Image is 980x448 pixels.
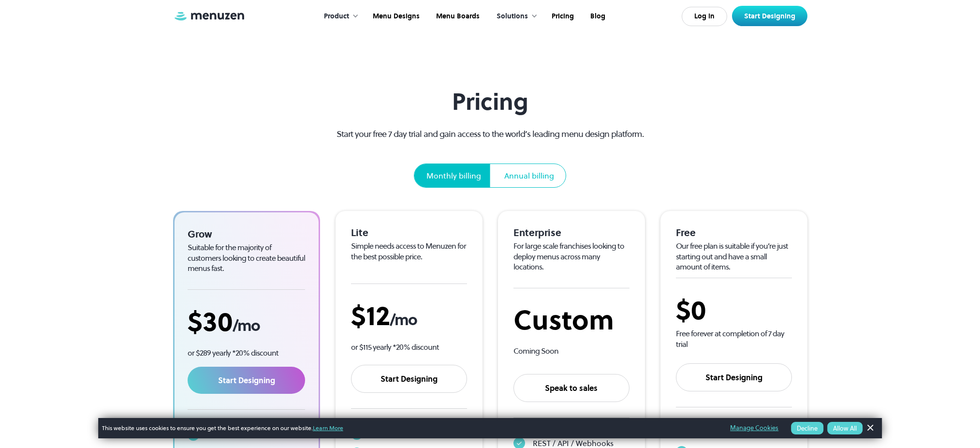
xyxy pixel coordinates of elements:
a: Start Designing [351,365,467,393]
div: Grow [188,228,306,240]
div: Product [324,11,349,22]
a: Speak to sales [513,374,629,402]
span: 30 [203,303,233,340]
button: Allow All [827,422,863,434]
span: /mo [390,309,417,330]
div: Enterprise [513,226,629,239]
div: For large scale franchises looking to deploy menus across many locations. [513,241,629,272]
span: This website uses cookies to ensure you get the best experience on our website. [102,424,717,433]
a: Pricing [542,1,581,31]
div: Coming Soon [513,346,629,357]
div: Custom [513,304,629,336]
p: Start your free 7 day trial and gain access to the world’s leading menu design platform. [319,127,661,140]
a: Start Designing [676,363,792,391]
div: Free forever at completion of 7 day trial [676,329,792,349]
a: Menu Boards [427,1,487,31]
div: $ [188,305,306,338]
div: Solutions [487,1,542,31]
span: 12 [366,297,390,334]
div: Monthly billing [426,170,481,181]
h1: Pricing [319,88,661,116]
div: Annual billing [504,170,554,181]
a: Manage Cookies [730,423,778,433]
button: Decline [791,422,823,434]
a: Start Designing [188,367,306,394]
p: or $289 yearly *20% discount [188,347,306,358]
a: Log In [682,7,727,26]
a: Dismiss Banner [863,421,877,435]
div: Free [676,226,792,239]
div: $0 [676,294,792,326]
a: Blog [581,1,613,31]
span: /mo [233,315,260,336]
a: Start Designing [732,6,807,26]
div: Simple needs access to Menuzen for the best possible price. [351,241,467,262]
a: Learn More [313,424,343,432]
p: or $115 yearly *20% discount [351,342,467,353]
div: Product [314,1,364,31]
div: Suitable for the majority of customers looking to create beautiful menus fast. [188,242,306,274]
div: Solutions [497,11,528,22]
div: Lite [351,226,467,239]
div: $ [351,299,467,332]
a: Menu Designs [364,1,427,31]
div: Our free plan is suitable if you’re just starting out and have a small amount of items. [676,241,792,272]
